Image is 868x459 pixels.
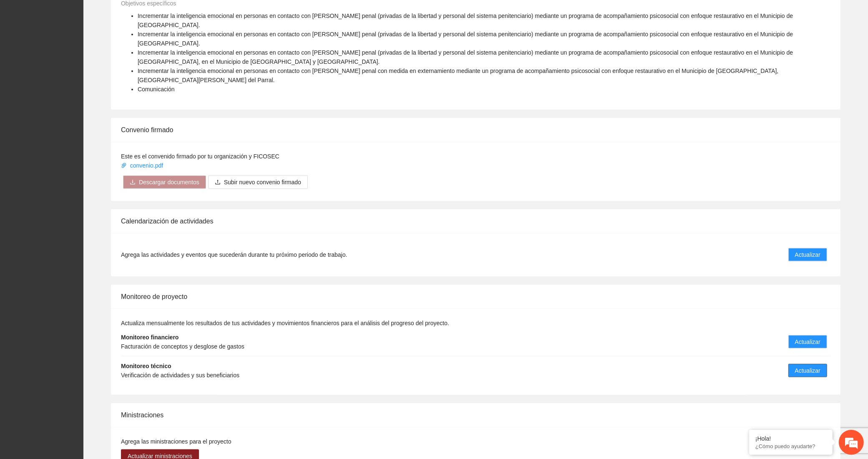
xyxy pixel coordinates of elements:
[121,438,231,445] span: Agrega las ministraciones para el proyecto
[215,179,221,186] span: upload
[121,372,239,379] span: Verificación de actividades y sus beneficiarios
[121,118,830,142] div: Convenio firmado
[755,443,826,449] p: ¿Cómo puedo ayudarte?
[4,228,159,257] textarea: Escriba su mensaje y pulse “Intro”
[121,153,279,160] span: Este es el convenido firmado por tu organización y FICOSEC
[123,176,206,189] button: downloadDescargar documentos
[121,162,165,169] a: convenio.pdf
[130,179,136,186] span: download
[121,363,171,369] strong: Monitoreo técnico
[121,209,830,233] div: Calendarización de actividades
[795,366,820,375] span: Actualizar
[121,343,244,350] span: Facturación de conceptos y desglose de gastos
[795,337,820,346] span: Actualizar
[48,111,115,196] span: Estamos en línea.
[208,179,308,186] span: uploadSubir nuevo convenio firmado
[788,248,827,261] button: Actualizar
[139,178,199,187] span: Descargar documentos
[224,178,301,187] span: Subir nuevo convenio firmado
[121,320,449,326] span: Actualiza mensualmente los resultados de tus actividades y movimientos financieros para el anális...
[208,176,308,189] button: uploadSubir nuevo convenio firmado
[788,364,827,377] button: Actualizar
[137,4,157,24] div: Minimizar ventana de chat en vivo
[121,285,830,309] div: Monitoreo de proyecto
[138,68,778,83] span: Incrementar la inteligencia emocional en personas en contacto con [PERSON_NAME] penal con medida ...
[138,13,793,28] span: Incrementar la inteligencia emocional en personas en contacto con [PERSON_NAME] penal (privadas d...
[121,403,830,427] div: Ministraciones
[138,31,793,47] span: Incrementar la inteligencia emocional en personas en contacto con [PERSON_NAME] penal (privadas d...
[795,250,820,259] span: Actualizar
[138,49,793,65] span: Incrementar la inteligencia emocional en personas en contacto con [PERSON_NAME] penal (privadas d...
[121,163,127,168] span: paper-clip
[755,435,826,442] div: ¡Hola!
[121,334,179,341] strong: Monitoreo financiero
[788,335,827,349] button: Actualizar
[138,86,175,93] span: Comunicación
[121,250,347,259] span: Agrega las actividades y eventos que sucederán durante tu próximo periodo de trabajo.
[43,43,140,53] div: Chatee con nosotros ahora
